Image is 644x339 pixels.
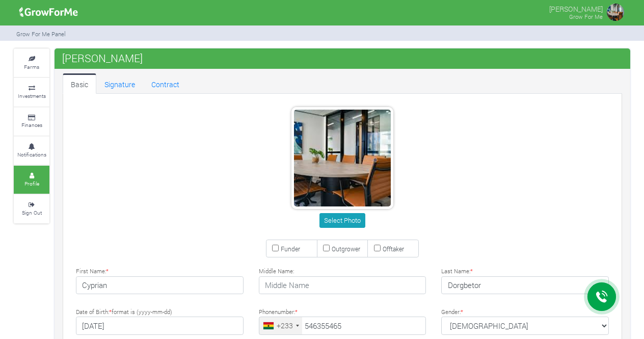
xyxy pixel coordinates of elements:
small: Funder [281,245,300,253]
a: Investments [14,78,49,106]
span: [PERSON_NAME] [60,48,145,68]
small: Grow For Me Panel [16,30,66,38]
input: Offtaker [374,245,381,251]
button: Select Photo [319,213,365,228]
div: Ghana (Gaana): +233 [259,317,302,334]
a: Sign Out [14,195,49,223]
small: Sign Out [22,209,42,216]
a: Farms [14,49,49,77]
p: [PERSON_NAME] [549,2,603,14]
input: Outgrower [323,245,330,251]
a: Contract [143,73,187,94]
input: Phone Number [259,317,426,335]
small: Notifications [17,151,46,158]
small: Grow For Me [569,13,603,20]
a: Notifications [14,137,49,165]
img: growforme image [605,2,626,22]
a: Profile [14,166,49,194]
label: Date of Birth: format is (yyyy-mm-dd) [76,308,172,317]
small: Profile [24,180,39,187]
label: Gender: [441,308,463,317]
small: Farms [24,63,39,70]
small: Finances [21,121,42,128]
div: +233 [277,320,293,331]
small: Outgrower [332,245,360,253]
input: Middle Name [259,276,426,295]
input: Type Date of Birth (YYYY-MM-DD) [76,317,244,335]
small: Investments [18,92,46,99]
a: Basic [63,73,96,94]
img: growforme image [16,2,82,22]
label: Last Name: [441,267,473,276]
label: First Name: [76,267,109,276]
label: Phonenumber: [259,308,298,317]
a: Finances [14,108,49,136]
a: Signature [96,73,143,94]
input: First Name [76,276,244,295]
label: Middle Name: [259,267,294,276]
input: Funder [272,245,279,251]
input: Last Name [441,276,609,295]
small: Offtaker [383,245,404,253]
